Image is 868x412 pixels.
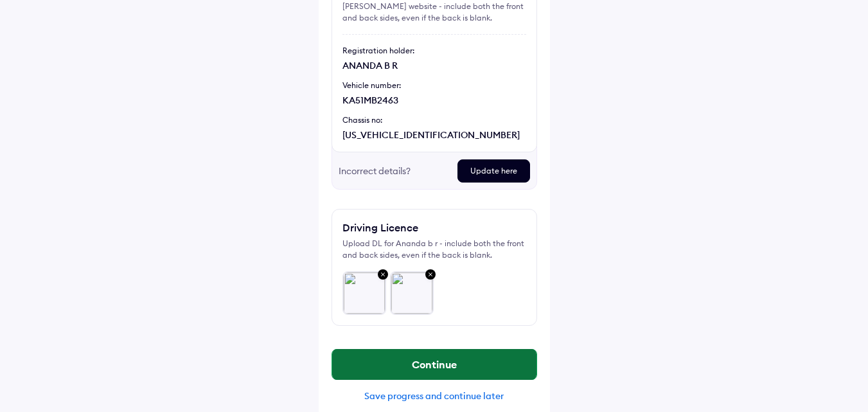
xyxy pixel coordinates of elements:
div: ANANDA B R [342,59,526,72]
img: close-grey-bg.svg [423,267,438,283]
div: Registration holder: [342,45,526,57]
div: Upload DL for Ananda b r - include both the front and back sides, even if the back is blank. [342,238,526,261]
div: KA51MB2463 [342,94,526,107]
div: Save progress and continue later [332,390,537,402]
div: Update here [457,159,530,183]
div: Vehicle number: [342,80,526,91]
button: Continue [332,349,536,380]
img: close-grey-bg.svg [375,267,391,283]
div: Incorrect details? [339,159,447,183]
div: Driving Licence [342,220,418,235]
div: [US_VEHICLE_IDENTIFICATION_NUMBER] [342,129,526,141]
img: 9095645c-6f41-44ea-8523-4cedbabcf75b [343,272,385,314]
img: 7414c77b-6fc6-4463-a5bd-b743115c193d [391,272,433,314]
div: Chassis no: [342,114,526,126]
